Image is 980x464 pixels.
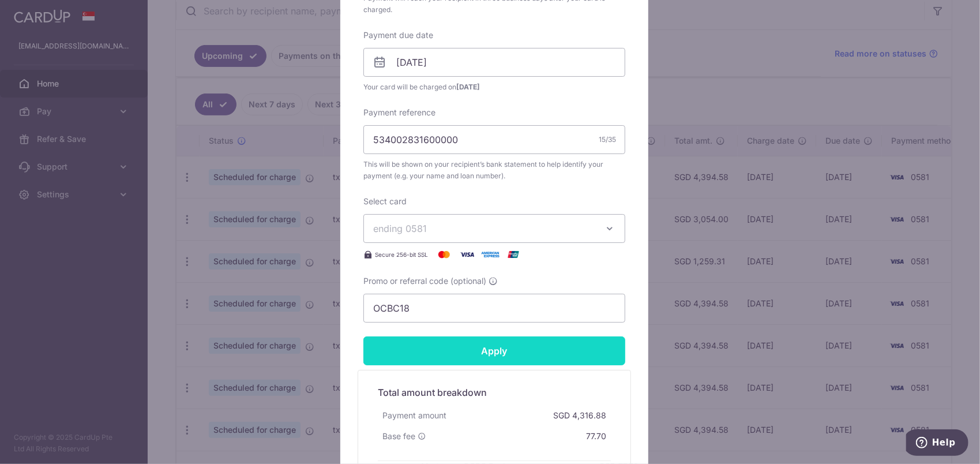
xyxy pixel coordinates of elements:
input: DD / MM / YYYY [363,48,625,77]
span: Secure 256-bit SSL [375,250,428,259]
label: Payment due date [363,29,433,41]
img: Visa [456,248,479,261]
div: 15/35 [599,134,616,145]
span: Promo or referral code (optional) [363,275,486,287]
label: Select card [363,196,407,207]
button: ending 0581 [363,214,625,243]
span: Base fee [382,431,415,442]
input: Apply [363,336,625,365]
div: Payment amount [378,405,451,426]
h5: Total amount breakdown [378,386,611,399]
div: SGD 4,316.88 [549,405,611,426]
span: [DATE] [456,83,480,91]
span: This will be shown on your recipient’s bank statement to help identify your payment (e.g. your na... [363,159,625,182]
span: ending 0581 [373,223,427,234]
img: UnionPay [502,248,525,261]
img: Mastercard [433,248,456,261]
iframe: Opens a widget where you can find more information [906,429,968,458]
div: 77.70 [581,426,611,447]
span: Your card will be charged on [363,81,625,93]
label: Payment reference [363,107,435,118]
img: American Express [479,248,502,261]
